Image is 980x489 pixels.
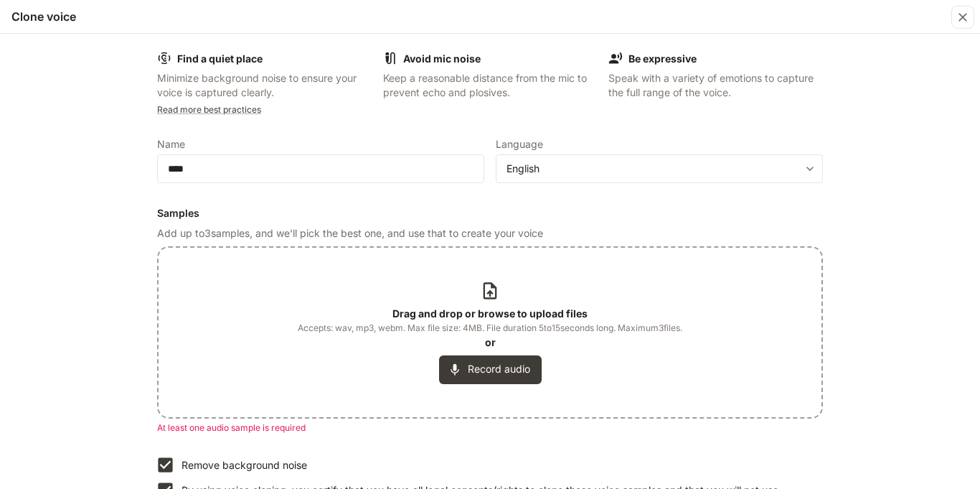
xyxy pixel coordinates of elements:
[182,458,307,472] p: Remove background noise
[11,9,76,24] h5: Clone voice
[157,71,372,100] p: Minimize background noise to ensure your voice is captured clearly.
[403,52,481,65] b: Avoid mic noise
[496,162,822,176] div: English
[383,71,598,100] p: Keep a reasonable distance from the mic to prevent echo and plosives.
[157,104,261,115] a: Read more best practices
[439,355,542,384] button: Record audio
[608,71,823,100] p: Speak with a variety of emotions to capture the full range of the voice.
[628,52,697,65] b: Be expressive
[177,52,263,65] b: Find a quiet place
[157,206,823,220] h6: Samples
[157,139,185,149] p: Name
[507,162,799,176] div: English
[157,421,823,435] p: At least one audio sample is required
[496,139,543,149] p: Language
[157,226,823,241] p: Add up to 3 samples, and we'll pick the best one, and use that to create your voice
[485,336,496,348] b: or
[392,307,588,320] b: Drag and drop or browse to upload files
[298,321,682,335] span: Accepts: wav, mp3, webm. Max file size: 4MB. File duration 5 to 15 seconds long. Maximum 3 files.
